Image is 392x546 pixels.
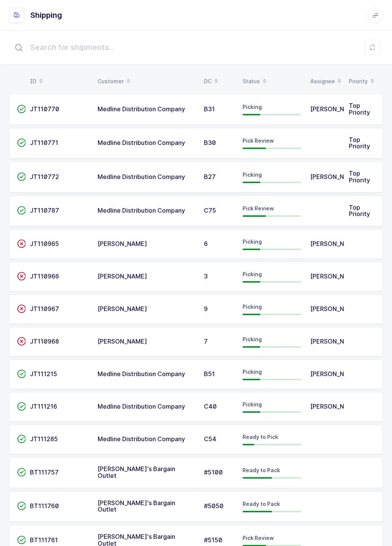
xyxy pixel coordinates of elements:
span:  [17,338,26,345]
span: [PERSON_NAME] [98,272,147,280]
span: [PERSON_NAME] [310,403,360,410]
span: BT111761 [30,536,58,544]
span: Medline Distribution Company [98,435,185,443]
span:  [17,468,26,476]
span: B27 [204,173,216,180]
span: [PERSON_NAME] [98,240,147,247]
span: Medline Distribution Company [98,403,185,410]
span: 6 [204,240,208,247]
span: JT110967 [30,305,59,313]
span: Ready to Pack [243,467,280,473]
span: B51 [204,370,215,378]
span: Ready to Pack [243,501,280,507]
span: Top Priority [349,102,370,116]
span: 9 [204,305,208,313]
span: #5150 [204,536,222,544]
span: JT110772 [30,173,59,180]
span: B31 [204,105,215,113]
span: [PERSON_NAME] [310,105,360,113]
span: Picking [243,238,262,245]
span: Top Priority [349,170,370,184]
span: Picking [243,303,262,310]
span:  [17,139,26,146]
span: JT111216 [30,403,57,410]
span: Medline Distribution Company [98,105,185,113]
span:  [17,435,26,443]
span: 3 [204,272,208,280]
input: Search for shipments... [9,35,383,59]
span: BT111760 [30,502,59,510]
span: B30 [204,139,216,146]
span: C40 [204,403,217,410]
div: ID [30,75,89,88]
span: [PERSON_NAME] [98,338,147,345]
span: Pick Review [243,137,274,144]
div: Priority [349,75,378,88]
span:  [17,105,26,113]
span: Medline Distribution Company [98,370,185,378]
span: BT111757 [30,468,59,476]
span: [PERSON_NAME] [310,305,360,313]
span: #5100 [204,468,223,476]
span:  [17,207,26,214]
span:  [17,502,26,510]
span: C54 [204,435,216,443]
span: Top Priority [349,136,370,150]
span:  [17,536,26,544]
span: Picking [243,271,262,277]
span: [PERSON_NAME]'s Bargain Outlet [98,499,175,513]
span:  [17,403,26,410]
span: Picking [243,171,262,178]
span: Pick Review [243,205,274,212]
span: JT110966 [30,272,59,280]
span: Medline Distribution Company [98,139,185,146]
span: [PERSON_NAME] [310,370,360,378]
span: C75 [204,207,216,214]
span:  [17,370,26,378]
span: Picking [243,401,262,408]
span: Top Priority [349,204,370,218]
span: [PERSON_NAME] [98,305,147,313]
span: Ready to Pick [243,434,278,440]
div: Assignee [310,75,340,88]
span:  [17,272,26,280]
span: JT111285 [30,435,58,443]
span: Medline Distribution Company [98,207,185,214]
span: JT110770 [30,105,59,113]
span: [PERSON_NAME] [310,272,360,280]
span: JT110965 [30,240,59,247]
h1: Shipping [30,9,62,21]
span: [PERSON_NAME] [310,240,360,247]
span:  [17,305,26,313]
span: Picking [243,369,262,375]
div: Customer [98,75,195,88]
div: DC [204,75,233,88]
span:  [17,240,26,247]
span: JT110968 [30,338,59,345]
span: Pick Review [243,535,274,541]
span: 7 [204,338,208,345]
span: [PERSON_NAME]'s Bargain Outlet [98,465,175,479]
span: JT110771 [30,139,58,146]
span: Picking [243,104,262,110]
span: Picking [243,336,262,342]
span: JT110787 [30,207,59,214]
span: #5050 [204,502,224,510]
span: [PERSON_NAME] [310,173,360,180]
div: Status [243,75,301,88]
span: [PERSON_NAME] [310,338,360,345]
span: Medline Distribution Company [98,173,185,180]
span: JT111215 [30,370,57,378]
span:  [17,173,26,180]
